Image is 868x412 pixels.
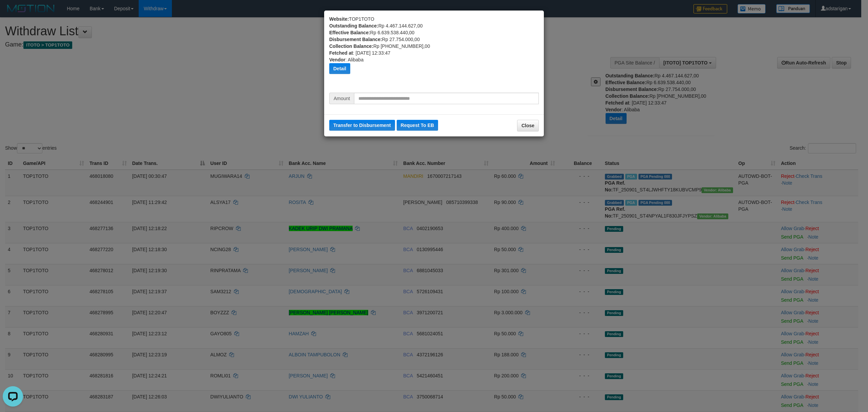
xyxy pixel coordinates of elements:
b: Disbursement Balance: [329,37,382,42]
b: Outstanding Balance: [329,23,378,29]
b: Effective Balance: [329,30,370,35]
b: Vendor [329,57,345,62]
button: Detail [329,63,350,74]
button: Open LiveChat chat widget [3,3,23,23]
b: Collection Balance: [329,43,373,49]
button: Request To EB [397,120,438,131]
b: Website: [329,16,349,22]
span: Amount [329,93,354,104]
button: Transfer to Disbursement [329,120,395,131]
button: Close [517,120,539,131]
div: TOP1TOTO Rp 4.467.144.627,00 Rp 6.639.538.440,00 Rp 27.754.000,00 Rp [PHONE_NUMBER],00 : [DATE] 1... [329,16,539,93]
b: Fetched at [329,50,353,56]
